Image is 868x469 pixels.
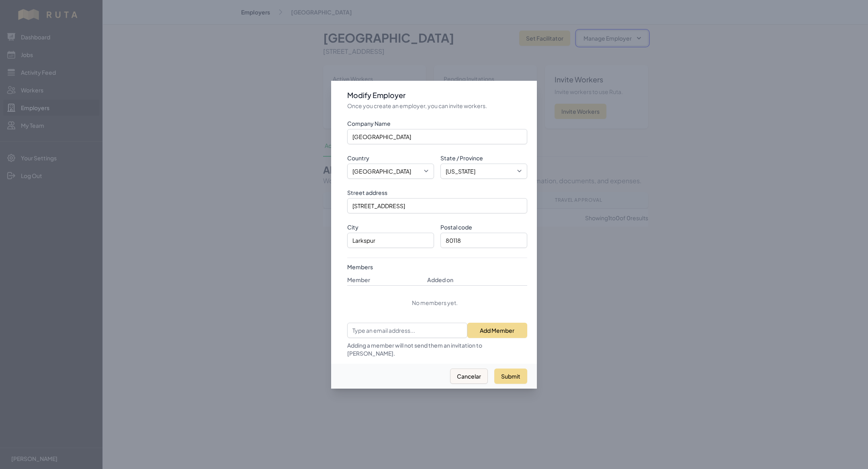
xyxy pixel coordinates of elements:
label: Country [347,154,434,162]
button: Add Member [467,323,527,338]
th: Member [347,274,424,286]
h3: Modify Employer [347,90,527,100]
label: Postal code [440,223,527,231]
td: No members yet. [347,285,527,319]
label: State / Province [440,154,527,162]
input: Type an email address... [347,323,467,338]
label: Street address [347,188,527,197]
label: City [347,223,434,231]
label: Adding a member will not send them an invitation to [PERSON_NAME]. [347,338,527,357]
th: Added on [424,274,514,286]
button: Submit [494,369,527,384]
button: Cancelar [450,369,488,384]
p: Once you create an employer, you can invite workers. [347,102,527,110]
label: Members [347,263,527,271]
label: Company Name [347,119,527,127]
